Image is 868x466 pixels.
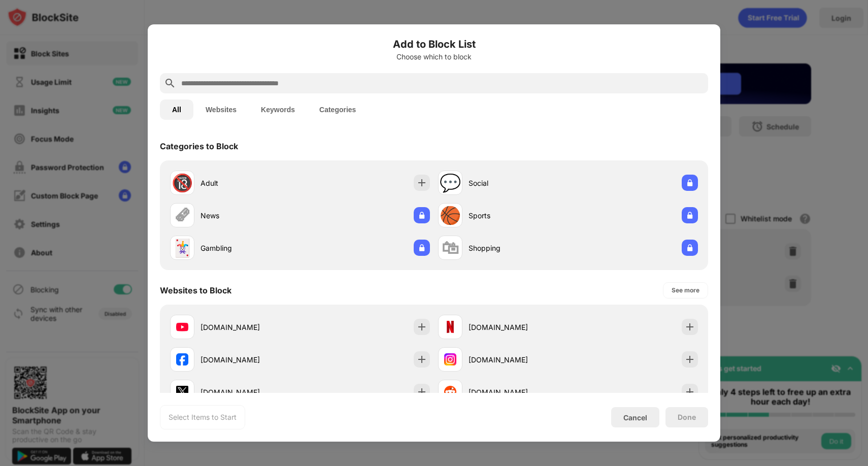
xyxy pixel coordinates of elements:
[160,53,708,61] div: Choose which to block
[172,173,193,193] div: 🔞
[444,321,456,333] img: favicons
[193,99,249,120] button: Websites
[176,386,188,398] img: favicons
[164,77,176,89] img: search.svg
[307,99,368,120] button: Categories
[201,178,300,188] div: Adult
[469,210,568,221] div: Sports
[160,141,238,151] div: Categories to Block
[442,238,459,258] div: 🛍
[672,285,699,295] div: See more
[160,99,193,120] button: All
[440,205,461,226] div: 🏀
[469,178,568,188] div: Social
[249,99,307,120] button: Keywords
[469,354,568,365] div: [DOMAIN_NAME]
[201,354,300,365] div: [DOMAIN_NAME]
[201,387,300,397] div: [DOMAIN_NAME]
[678,413,696,421] div: Done
[201,243,300,253] div: Gambling
[160,37,708,52] h6: Add to Block List
[469,243,568,253] div: Shopping
[469,387,568,397] div: [DOMAIN_NAME]
[623,413,647,422] div: Cancel
[174,205,191,226] div: 🗞
[201,322,300,332] div: [DOMAIN_NAME]
[444,353,456,365] img: favicons
[444,386,456,398] img: favicons
[469,322,568,332] div: [DOMAIN_NAME]
[169,412,237,422] div: Select Items to Start
[172,238,193,258] div: 🃏
[201,210,300,221] div: News
[440,173,461,193] div: 💬
[176,353,188,365] img: favicons
[160,285,231,295] div: Websites to Block
[176,321,188,333] img: favicons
